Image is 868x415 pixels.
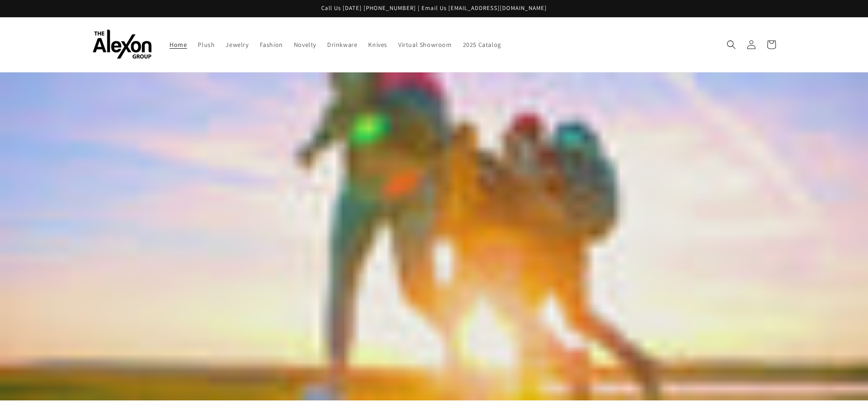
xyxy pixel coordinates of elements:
span: Virtual Showroom [398,41,452,49]
a: Novelty [288,35,322,54]
a: Fashion [254,35,288,54]
a: Knives [363,35,393,54]
span: Home [169,41,187,49]
span: 2025 Catalog [463,41,501,49]
a: 2025 Catalog [457,35,507,54]
a: Jewelry [220,35,254,54]
span: Plush [198,41,215,49]
span: Fashion [260,41,283,49]
span: Novelty [294,41,316,49]
a: Drinkware [322,35,363,54]
a: Home [164,35,192,54]
span: Knives [368,41,387,49]
img: The Alexon Group [92,30,152,59]
summary: Search [721,35,741,55]
span: Jewelry [226,41,248,49]
span: Drinkware [327,41,357,49]
a: Plush [192,35,220,54]
a: Virtual Showroom [393,35,457,54]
